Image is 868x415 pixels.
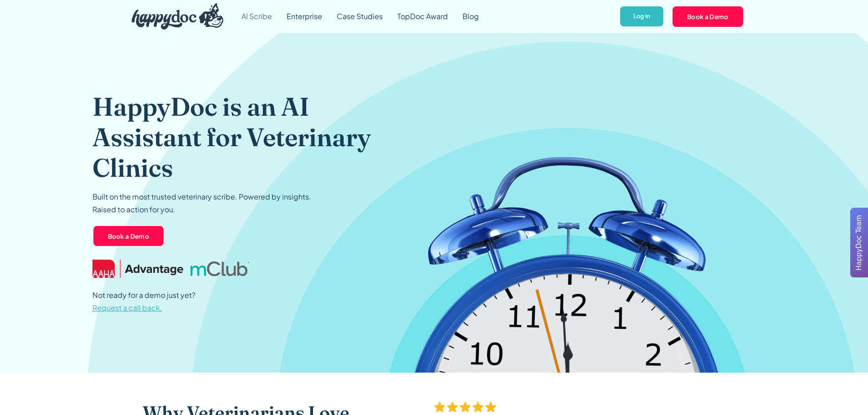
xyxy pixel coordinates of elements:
a: Book a Demo [672,5,744,27]
a: Book a Demo [92,225,165,247]
img: AAHA Advantage logo [92,260,184,278]
h1: HappyDoc is an AI Assistant for Veterinary Clinics [92,91,400,183]
a: home [124,1,224,32]
span: Request a call back. [92,303,162,313]
p: Built on the most trusted veterinary scribe. Powered by insights. Raised to action for you. [92,190,311,216]
img: mclub logo [190,261,249,276]
a: Log In [619,5,664,28]
p: Not ready for a demo just yet? [92,289,195,314]
img: HappyDoc Logo: A happy dog with his ear up, listening. [132,3,224,30]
